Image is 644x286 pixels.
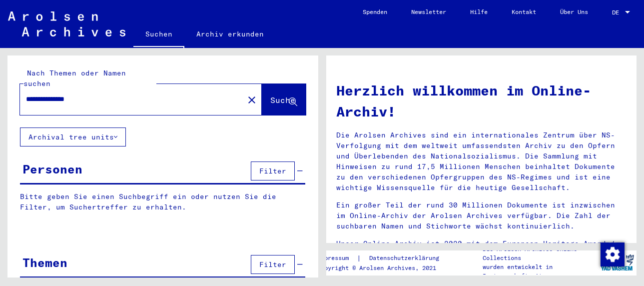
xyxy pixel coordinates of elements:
[361,253,451,263] a: Datenschutzerklärung
[317,253,451,263] div: |
[270,95,295,105] span: Suche
[262,84,306,115] button: Suche
[336,238,627,270] p: Unser Online-Archiv ist 2020 mit dem European Heritage Award / Europa Nostra Award 2020 ausgezeic...
[20,127,126,146] button: Archival tree units
[259,260,286,269] span: Filter
[483,244,598,262] p: Die Arolsen Archives Online-Collections
[317,253,357,263] a: Impressum
[612,9,623,16] span: DE
[259,166,286,175] span: Filter
[251,161,295,180] button: Filter
[22,253,67,271] div: Themen
[20,191,305,212] p: Bitte geben Sie einen Suchbegriff ein oder nutzen Sie die Filter, um Suchertreffer zu erhalten.
[242,89,262,109] button: Clear
[599,250,636,275] img: yv_logo.png
[133,22,184,48] a: Suchen
[184,22,276,46] a: Archiv erkunden
[601,242,625,266] img: Zustimmung ändern
[23,68,126,88] mat-label: Nach Themen oder Namen suchen
[8,11,125,36] img: Arolsen_neg.svg
[483,262,598,280] p: wurden entwickelt in Partnerschaft mit
[336,200,627,231] p: Ein großer Teil der rund 30 Millionen Dokumente ist inzwischen im Online-Archiv der Arolsen Archi...
[317,263,451,272] p: Copyright © Arolsen Archives, 2021
[246,94,258,106] mat-icon: close
[336,80,627,122] h1: Herzlich willkommen im Online-Archiv!
[251,255,295,274] button: Filter
[22,160,82,178] div: Personen
[336,130,627,193] p: Die Arolsen Archives sind ein internationales Zentrum über NS-Verfolgung mit dem weltweit umfasse...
